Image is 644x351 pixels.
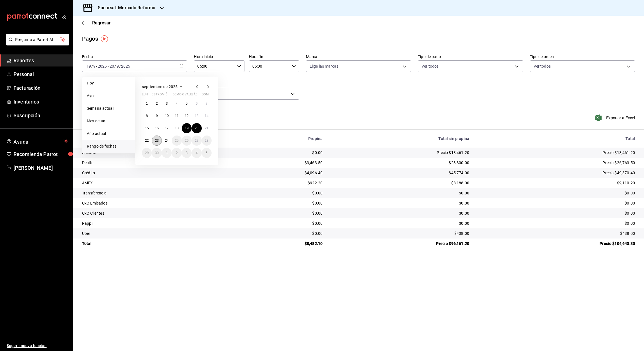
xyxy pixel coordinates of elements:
[202,93,209,98] abbr: domingo
[101,35,108,42] img: Marcador de información sobre herramientas
[192,148,201,158] button: 4 de octubre de 2025
[82,55,187,59] label: Fecha
[142,148,152,158] button: 29 de septiembre de 2025
[478,160,635,166] div: Precio $26,763.50
[86,64,91,68] input: --
[237,200,323,206] div: $0.00
[205,139,208,143] abbr: 28 de septiembre de 2025
[205,114,208,118] abbr: 14 de septiembre de 2025
[114,64,116,68] span: /
[142,123,152,133] button: 15 de septiembre de 2025
[192,123,201,133] button: 20 de septiembre de 2025
[182,93,197,98] abbr: viernes
[172,93,205,98] abbr: jueves
[194,88,299,100] div: Ver todos
[530,55,635,59] label: Tipo de orden
[152,98,162,109] button: 2 de septiembre de 2025
[13,85,40,91] font: Facturación
[182,148,192,158] button: 3 de octubre de 2025
[332,210,469,216] div: $0.00
[478,180,635,186] div: $9,110.20
[82,160,228,166] div: Debito
[155,139,158,143] abbr: 23 de septiembre de 2025
[196,102,198,105] abbr: 6 de septiembre de 2025
[109,64,114,68] input: --
[142,84,178,89] span: septiembre de 2025
[152,136,162,146] button: 23 de septiembre de 2025
[175,126,178,130] abbr: 18 de septiembre de 2025
[249,55,299,59] label: Hora fin
[155,151,158,155] abbr: 30 de septiembre de 2025
[478,150,635,155] div: Precio $18,461.20
[172,136,182,146] button: 25 de septiembre de 2025
[195,114,198,118] abbr: 13 de septiembre de 2025
[182,136,192,146] button: 26 de septiembre de 2025
[332,200,469,206] div: $0.00
[332,180,469,186] div: $8,188.00
[108,64,109,68] span: -
[82,180,228,186] div: AMEX
[237,231,323,236] div: $0.00
[13,165,53,171] font: [PERSON_NAME]
[6,34,69,45] button: Pregunta a Parrot AI
[155,126,158,130] abbr: 16 de septiembre de 2025
[194,55,244,59] label: Hora inicio
[119,64,121,68] span: /
[172,111,182,121] button: 11 de septiembre de 2025
[418,55,523,59] label: Tipo de pago
[534,63,551,69] span: Ver todos
[145,151,149,155] abbr: 29 de septiembre de 2025
[142,111,152,121] button: 8 de septiembre de 2025
[156,114,158,118] abbr: 9 de septiembre de 2025
[202,98,212,109] button: 7 de septiembre de 2025
[166,151,168,155] abbr: 1 de octubre de 2025
[306,55,411,59] label: Marca
[175,114,178,118] abbr: 11 de septiembre de 2025
[172,148,182,158] button: 2 de octubre de 2025
[165,114,169,118] abbr: 10 de septiembre de 2025
[478,241,635,246] div: Precio $104,643.30
[13,137,61,144] span: Ayuda
[82,170,228,176] div: Crédito
[237,190,323,196] div: $0.00
[62,15,66,19] button: open_drawer_menu
[162,123,172,133] button: 17 de septiembre de 2025
[332,231,469,236] div: $438.00
[13,151,58,157] font: Recomienda Parrot
[165,126,169,130] abbr: 17 de septiembre de 2025
[145,126,149,130] abbr: 15 de septiembre de 2025
[91,64,93,68] span: /
[146,114,148,118] abbr: 8 de septiembre de 2025
[152,123,162,133] button: 16 de septiembre de 2025
[332,150,469,155] div: Precio $18,461.20
[82,210,228,216] div: CxC Clientes
[162,111,172,121] button: 10 de septiembre de 2025
[196,151,198,155] abbr: 4 de octubre de 2025
[192,136,201,146] button: 27 de septiembre de 2025
[156,102,158,105] abbr: 2 de septiembre de 2025
[82,241,228,246] div: Total
[116,64,119,68] input: --
[194,82,299,86] label: Usuarios
[478,190,635,196] div: $0.00
[172,123,182,133] button: 18 de septiembre de 2025
[13,113,40,118] font: Suscripción
[421,63,439,69] span: Ver todos
[185,139,189,143] abbr: 26 de septiembre de 2025
[237,210,323,216] div: $0.00
[478,231,635,236] div: $438.00
[332,170,469,176] div: $45,774.00
[237,180,323,186] div: $922.20
[237,150,323,155] div: $0.00
[152,148,162,158] button: 30 de septiembre de 2025
[332,136,469,141] div: Total sin propina
[176,151,178,155] abbr: 2 de octubre de 2025
[192,98,201,109] button: 6 de septiembre de 2025
[152,111,162,121] button: 9 de septiembre de 2025
[478,221,635,226] div: $0.00
[192,93,198,98] abbr: sábado
[185,114,189,118] abbr: 12 de septiembre de 2025
[87,105,130,111] span: Semana actual
[182,123,192,133] button: 19 de septiembre de 2025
